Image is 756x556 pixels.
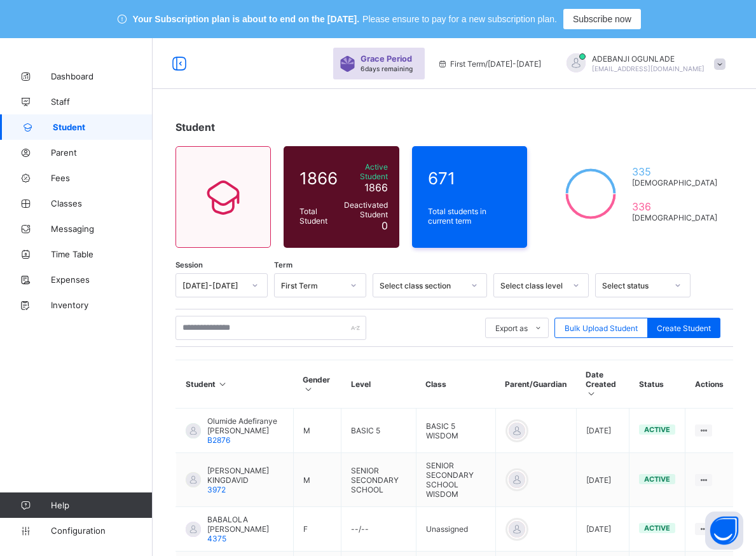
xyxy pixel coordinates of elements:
span: Active Student [344,162,388,181]
span: 671 [428,168,512,188]
span: Grace Period [361,54,412,64]
span: ADEBANJI OGUNLADE [592,54,704,64]
span: 1866 [299,168,338,188]
i: Sort in Ascending Order [303,384,313,394]
div: First Term [281,281,343,290]
span: Please ensure to pay for a new subscription plan. [362,14,557,24]
td: BASIC 5 WISDOM [416,409,495,453]
td: [DATE] [576,453,629,507]
td: --/-- [341,507,416,552]
td: M [293,453,341,507]
div: Select class level [500,281,565,290]
div: ADEBANJIOGUNLADE [554,53,732,74]
th: Gender [293,360,341,409]
span: Export as [495,323,528,333]
i: Sort in Ascending Order [217,379,228,389]
span: Messaging [51,224,153,234]
span: [DEMOGRAPHIC_DATA] [632,213,717,222]
img: sticker-purple.71386a28dfed39d6af7621340158ba97.svg [340,56,355,72]
span: active [644,475,670,484]
span: [DEMOGRAPHIC_DATA] [632,178,717,187]
span: Parent [51,147,153,158]
div: Select status [602,281,667,290]
span: 4375 [207,534,226,543]
td: [DATE] [576,507,629,552]
span: 6 days remaining [361,65,413,72]
span: Student [53,122,153,132]
span: 1866 [364,181,388,194]
button: Open asap [705,512,743,550]
span: 0 [381,219,388,232]
td: SENIOR SECONDARY SCHOOL [341,453,416,507]
span: Classes [51,198,153,208]
span: Subscribe now [573,14,631,24]
span: Olumide Adefiranye [PERSON_NAME] [207,416,284,435]
th: Status [629,360,685,409]
td: BASIC 5 [341,409,416,453]
span: Expenses [51,275,153,285]
span: Student [175,121,215,133]
td: M [293,409,341,453]
span: Configuration [51,525,152,536]
span: Term [274,261,292,269]
span: active [644,425,670,434]
span: [PERSON_NAME] KINGDAVID [207,466,284,485]
span: session/term information [437,59,541,69]
span: 3972 [207,485,226,494]
span: BABALOLA [PERSON_NAME] [207,515,284,534]
span: Help [51,500,152,510]
span: Create Student [657,323,711,333]
span: Deactivated Student [344,200,388,219]
span: 335 [632,165,717,178]
th: Actions [685,360,733,409]
span: Session [175,261,203,269]
span: Bulk Upload Student [565,323,638,333]
span: B2876 [207,435,230,445]
span: Staff [51,97,153,107]
td: Unassigned [416,507,495,552]
div: Select class section [380,281,464,290]
div: Total Student [296,203,341,229]
span: [EMAIL_ADDRESS][DOMAIN_NAME] [592,65,704,72]
th: Parent/Guardian [495,360,576,409]
span: Fees [51,173,153,183]
span: Total students in current term [428,207,512,226]
th: Class [416,360,495,409]
span: active [644,524,670,532]
td: SENIOR SECONDARY SCHOOL WISDOM [416,453,495,507]
span: Dashboard [51,71,153,81]
th: Level [341,360,416,409]
td: F [293,507,341,552]
span: Inventory [51,300,153,310]
i: Sort in Ascending Order [586,389,596,398]
span: 336 [632,200,717,213]
th: Date Created [576,360,629,409]
div: [DATE]-[DATE] [182,281,244,290]
td: [DATE] [576,409,629,453]
th: Student [176,360,294,409]
span: Your Subscription plan is about to end on the [DATE]. [133,14,359,24]
span: Time Table [51,249,153,259]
